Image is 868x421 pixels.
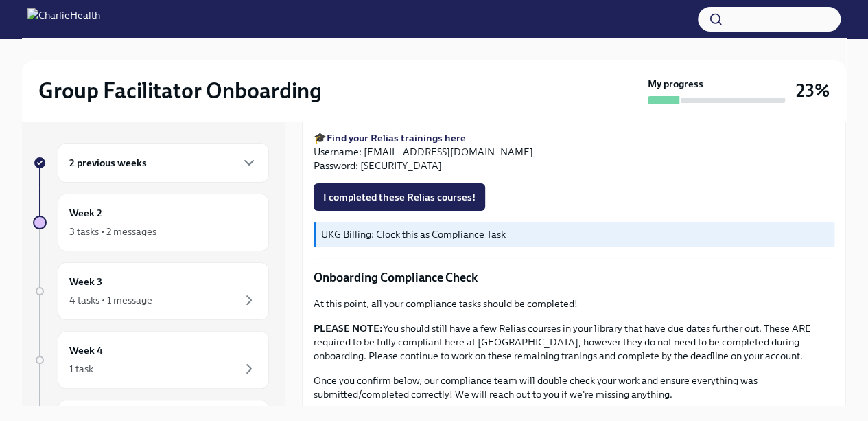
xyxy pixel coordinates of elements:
a: Week 34 tasks • 1 message [33,262,269,320]
h6: Week 3 [69,274,102,289]
button: I completed these Relias courses! [314,183,485,211]
p: Onboarding Compliance Check [314,269,834,286]
p: You should still have a few Relias courses in your library that have due dates further out. These... [314,321,834,363]
p: Once you confirm below, our compliance team will double check your work and ensure everything was... [314,374,834,401]
strong: PLEASE NOTE: [314,322,383,334]
p: At this point, all your compliance tasks should be completed! [314,297,834,310]
h6: 2 previous weeks [69,155,147,170]
a: Week 23 tasks • 2 messages [33,194,269,251]
h6: Week 4 [69,343,103,358]
a: Find your Relias trainings here [327,132,466,144]
h2: Group Facilitator Onboarding [38,77,322,104]
h6: Week 2 [69,205,102,220]
div: 1 task [69,362,93,376]
a: Week 41 task [33,331,269,389]
h3: 23% [796,78,830,103]
span: I completed these Relias courses! [323,190,476,204]
div: 3 tasks • 2 messages [69,225,156,238]
p: UKG Billing: Clock this as Compliance Task [321,227,829,241]
div: 2 previous weeks [58,143,269,183]
div: 4 tasks • 1 message [69,293,152,307]
img: CharlieHealth [27,8,100,30]
p: 🎓 Username: [EMAIL_ADDRESS][DOMAIN_NAME] Password: [SECURITY_DATA] [314,131,834,172]
strong: My progress [648,77,703,91]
